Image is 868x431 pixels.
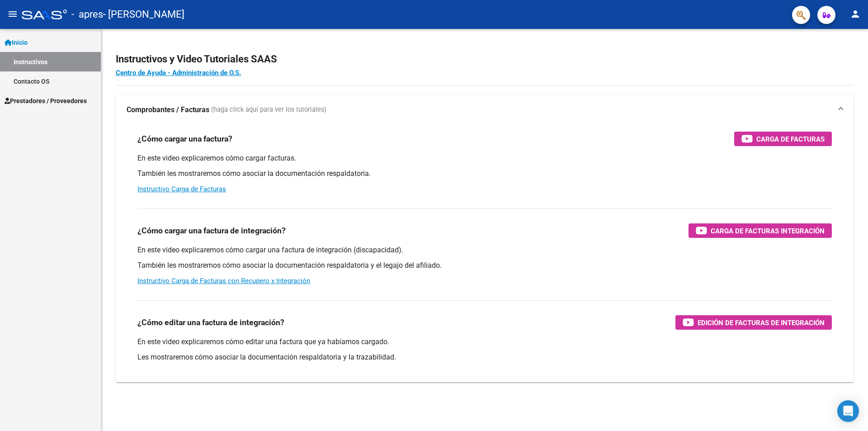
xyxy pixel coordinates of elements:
p: En este video explicaremos cómo cargar facturas. [137,153,832,163]
p: También les mostraremos cómo asociar la documentación respaldatoria. [137,169,832,179]
a: Centro de Ayuda - Administración de O.S. [116,69,241,77]
h3: ¿Cómo cargar una factura de integración? [137,224,286,237]
strong: Comprobantes / Facturas [127,105,209,115]
mat-expansion-panel-header: Comprobantes / Facturas (haga click aquí para ver los tutoriales) [116,95,854,124]
a: Instructivo Carga de Facturas con Recupero x Integración [137,277,310,285]
a: Instructivo Carga de Facturas [137,185,226,193]
button: Carga de Facturas [734,132,832,146]
span: Carga de Facturas [756,133,825,145]
h3: ¿Cómo editar una factura de integración? [137,316,284,329]
span: Prestadores / Proveedores [5,96,87,106]
mat-icon: menu [7,9,18,19]
span: (haga click aquí para ver los tutoriales) [211,105,326,115]
span: Edición de Facturas de integración [698,317,825,328]
h3: ¿Cómo cargar una factura? [137,133,232,145]
div: Comprobantes / Facturas (haga click aquí para ver los tutoriales) [116,124,854,382]
p: En este video explicaremos cómo editar una factura que ya habíamos cargado. [137,337,832,347]
p: También les mostraremos cómo asociar la documentación respaldatoria y el legajo del afiliado. [137,260,832,270]
span: - [PERSON_NAME] [103,5,184,24]
span: - apres [71,5,103,24]
button: Carga de Facturas Integración [689,223,832,238]
mat-icon: person [850,9,861,19]
span: Inicio [5,38,28,47]
h2: Instructivos y Video Tutoriales SAAS [116,51,854,68]
p: Les mostraremos cómo asociar la documentación respaldatoria y la trazabilidad. [137,352,832,362]
span: Carga de Facturas Integración [711,225,825,237]
button: Edición de Facturas de integración [675,315,832,330]
p: En este video explicaremos cómo cargar una factura de integración (discapacidad). [137,245,832,255]
div: Open Intercom Messenger [837,400,859,422]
